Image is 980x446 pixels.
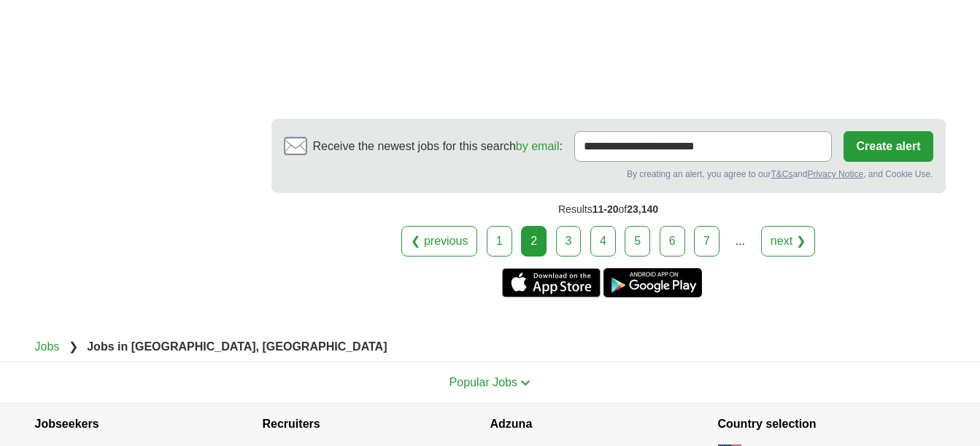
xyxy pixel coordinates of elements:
a: by email [516,140,560,152]
a: 7 [694,226,719,257]
div: 2 [521,226,547,257]
a: 3 [556,226,582,257]
a: Jobs [35,340,60,353]
div: ... [725,227,755,256]
span: Receive the newest jobs for this search : [313,138,563,155]
a: 4 [590,226,616,257]
a: 1 [487,226,512,257]
div: Results of [271,193,946,226]
a: Get the iPhone app [502,268,601,297]
h4: Country selection [718,404,946,445]
a: 6 [660,226,685,257]
span: Popular Jobs [450,376,517,388]
span: ❯ [69,340,78,353]
span: 11-20 [593,203,619,215]
strong: Jobs in [GEOGRAPHIC_DATA], [GEOGRAPHIC_DATA] [87,340,387,353]
a: 5 [625,226,650,257]
div: By creating an alert, you agree to our and , and Cookie Use. [284,168,933,181]
a: Get the Android app [603,268,702,297]
button: Create alert [844,131,933,162]
a: ❮ previous [401,226,477,257]
a: T&Cs [771,169,792,179]
span: 23,140 [627,203,658,215]
a: next ❯ [761,226,815,257]
a: Privacy Notice [807,169,863,179]
img: toggle icon [520,380,530,386]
